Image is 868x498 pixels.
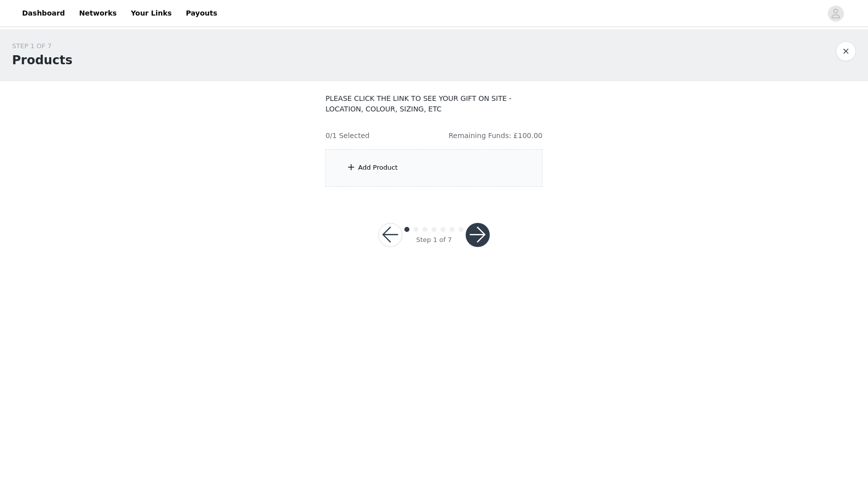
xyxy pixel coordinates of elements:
div: STEP 1 OF 7 [12,41,72,51]
h4: 0/1 Selected [325,131,370,141]
a: Dashboard [16,2,71,25]
a: Your Links [125,2,178,25]
div: Step 1 of 7 [416,235,452,245]
h1: Products [12,51,72,69]
div: Add Product [358,163,398,173]
p: PLEASE CLICK THE LINK TO SEE YOUR GIFT ON SITE - LOCATION, COLOUR, SIZING, ETC [325,93,542,114]
div: avatar [831,6,840,22]
a: Networks [73,2,123,25]
a: Payouts [180,2,224,25]
h4: Remaining Funds: £100.00 [449,131,542,141]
